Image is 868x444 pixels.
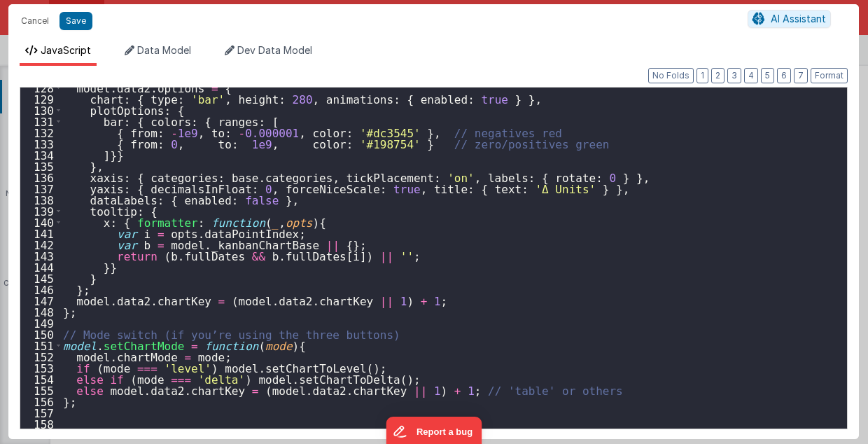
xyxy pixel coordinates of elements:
[20,373,60,384] div: 154
[20,216,60,228] div: 140
[20,272,60,284] div: 145
[744,68,758,83] button: 4
[20,82,60,93] div: 128
[20,228,60,239] div: 141
[771,13,826,25] span: AI Assistant
[14,11,56,31] button: Cancel
[794,68,808,83] button: 7
[20,116,60,127] div: 131
[20,384,60,396] div: 155
[20,205,60,216] div: 139
[748,10,831,28] button: AI Assistant
[711,68,724,83] button: 2
[20,418,60,429] div: 158
[20,93,60,104] div: 129
[20,250,60,261] div: 143
[20,194,60,205] div: 138
[20,160,60,172] div: 135
[137,44,191,56] span: Data Model
[20,351,60,362] div: 152
[59,12,92,30] button: Save
[20,317,60,328] div: 149
[20,149,60,160] div: 134
[20,239,60,250] div: 142
[20,362,60,373] div: 153
[20,284,60,295] div: 146
[20,172,60,183] div: 136
[237,44,312,56] span: Dev Data Model
[761,68,774,83] button: 5
[20,340,60,351] div: 151
[20,261,60,272] div: 144
[20,407,60,418] div: 157
[648,68,694,83] button: No Folds
[696,68,708,83] button: 1
[20,396,60,407] div: 156
[777,68,791,83] button: 6
[20,104,60,116] div: 130
[41,44,91,56] span: JavaScript
[20,138,60,149] div: 133
[20,183,60,194] div: 137
[20,306,60,317] div: 148
[20,328,60,340] div: 150
[811,68,848,83] button: Format
[20,295,60,306] div: 147
[727,68,741,83] button: 3
[20,127,60,138] div: 132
